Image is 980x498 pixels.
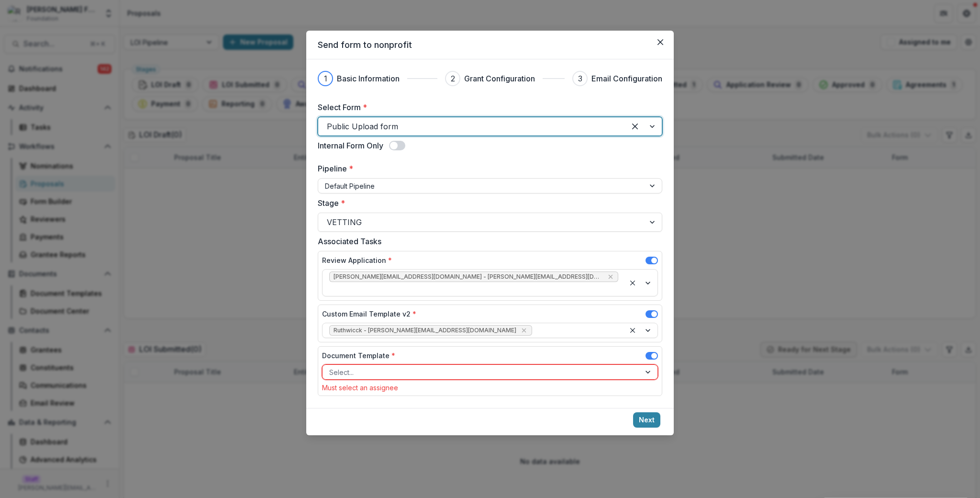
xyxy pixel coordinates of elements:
div: Clear selected options [627,277,638,289]
label: Associated Tasks [318,236,657,247]
label: Stage [318,197,657,209]
header: Send form to nonprofit [306,31,674,59]
div: Remove Ruthwicck - ruthwick+board@trytemelio.com [519,326,529,335]
label: Document Template [322,351,395,361]
div: Clear selected options [627,325,638,336]
label: Pipeline [318,163,657,174]
div: Clear selected options [627,119,643,134]
h3: Basic Information [337,73,400,84]
span: [PERSON_NAME][EMAIL_ADDRESS][DOMAIN_NAME] - [PERSON_NAME][EMAIL_ADDRESS][DOMAIN_NAME] [334,273,604,280]
div: Progress [318,71,662,86]
div: Remove anveet@trytemelio.com - anveet@trytemelio.com [606,272,615,282]
div: 2 [451,73,455,84]
label: Select Form [318,102,657,113]
span: Ruthwicck - [PERSON_NAME][EMAIL_ADDRESS][DOMAIN_NAME] [334,327,516,334]
div: 1 [324,73,327,84]
label: Custom Email Template v2 [322,309,416,319]
label: Internal Form Only [318,140,383,151]
h3: Grant Configuration [464,73,535,84]
h3: Email Configuration [591,73,662,84]
button: Close [653,34,668,50]
label: Review Application [322,255,392,265]
div: Must select an assignee [322,384,658,392]
button: Next [633,412,660,428]
div: 3 [578,73,582,84]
